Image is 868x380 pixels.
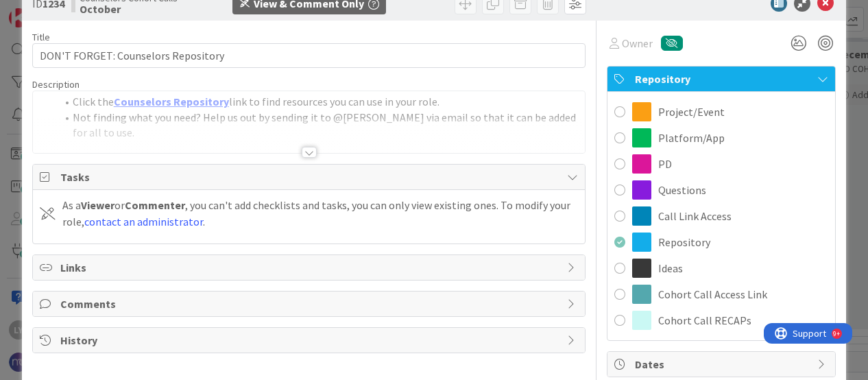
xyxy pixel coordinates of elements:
span: Support [29,2,62,19]
span: Repository [635,71,810,87]
span: Dates [635,356,810,372]
span: Comments [60,296,561,312]
li: Click the link to find resources you can use in your role. [56,94,579,110]
input: type card name here... [32,43,586,68]
span: Tasks [60,169,561,185]
span: Questions [658,182,706,198]
label: Title [32,31,50,43]
span: Description [32,78,80,91]
b: Commenter [125,198,185,212]
span: Call Link Access [658,208,732,224]
div: 9+ [69,5,76,16]
span: Cohort Call Access Link [658,286,767,302]
span: Project/Event [658,104,725,120]
span: Owner [622,35,653,51]
span: Cohort Call RECAPs [658,312,751,329]
a: contact an administrator [84,215,203,228]
b: Viewer [81,198,114,212]
span: Platform/App [658,130,725,146]
b: October [80,3,178,14]
span: Ideas [658,260,683,276]
li: Not finding what you need? Help us out by sending it to @[PERSON_NAME] via email so that it can b... [56,110,579,141]
span: History [60,332,561,348]
span: Links [60,259,561,276]
a: Counselors Repository [114,95,229,108]
span: Repository [658,234,710,250]
span: PD [658,156,672,172]
div: As a or , you can't add checklists and tasks, you can only view existing ones. To modify your rol... [62,197,579,230]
